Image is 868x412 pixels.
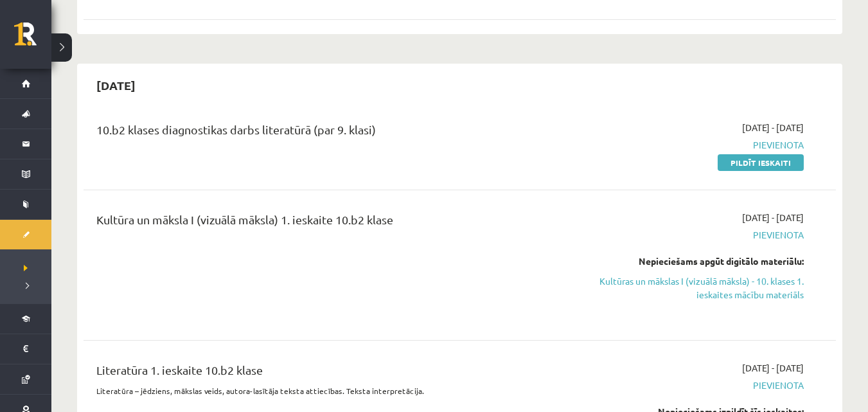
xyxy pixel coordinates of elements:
span: [DATE] - [DATE] [742,121,804,134]
span: Pievienota [581,228,804,242]
h2: [DATE] [84,70,148,100]
span: [DATE] - [DATE] [742,211,804,224]
a: Pildīt ieskaiti [718,154,804,171]
a: Kultūras un mākslas I (vizuālā māksla) - 10. klases 1. ieskaites mācību materiāls [581,274,804,301]
p: Literatūra – jēdziens, mākslas veids, autora-lasītāja teksta attiecības. Teksta interpretācija. [96,385,562,397]
div: 10.b2 klases diagnostikas darbs literatūrā (par 9. klasi) [96,121,562,145]
span: Pievienota [581,379,804,392]
a: Rīgas 1. Tālmācības vidusskola [14,22,51,55]
span: Pievienota [581,138,804,152]
span: [DATE] - [DATE] [742,361,804,375]
div: Kultūra un māksla I (vizuālā māksla) 1. ieskaite 10.b2 klase [96,211,562,235]
div: Nepieciešams apgūt digitālo materiālu: [581,255,804,268]
div: Literatūra 1. ieskaite 10.b2 klase [96,361,562,385]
